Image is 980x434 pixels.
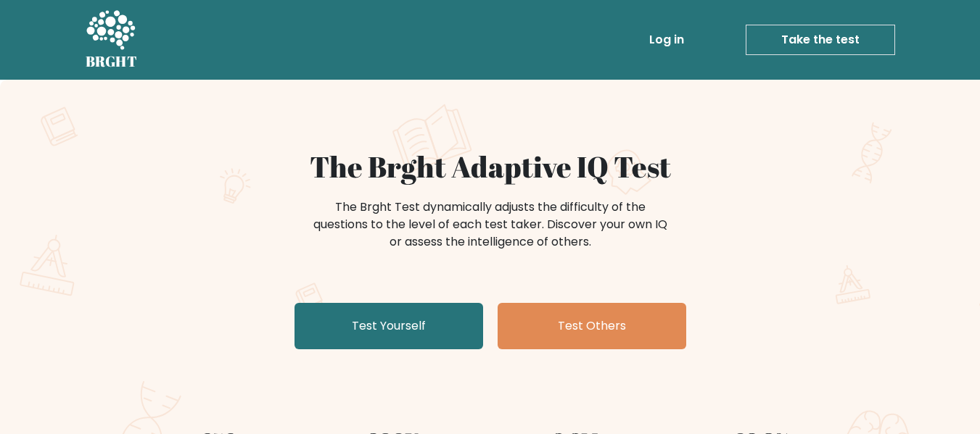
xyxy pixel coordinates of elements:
[498,303,686,349] a: Test Others
[136,149,844,184] h1: The Brght Adaptive IQ Test
[746,25,895,55] a: Take the test
[86,53,138,70] h5: BRGHT
[86,6,138,74] a: BRGHT
[309,199,672,251] div: The Brght Test dynamically adjusts the difficulty of the questions to the level of each test take...
[643,25,690,54] a: Log in
[295,303,483,349] a: Test Yourself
